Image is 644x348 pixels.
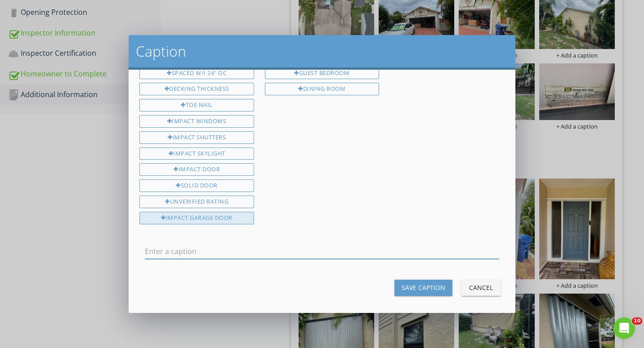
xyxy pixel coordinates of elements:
[139,67,254,80] div: Spaced w/i 24" oc
[139,147,254,160] div: Impact Skylight
[139,99,254,112] div: Toe Nail
[139,196,254,208] div: Unverified Rating
[136,42,508,60] h2: Caption
[632,317,642,325] span: 10
[139,179,254,192] div: Solid Door
[139,83,254,95] div: Decking thickness
[265,83,379,95] div: Dining Room
[145,244,499,259] input: Enter a caption
[139,163,254,176] div: Impact Door
[139,131,254,144] div: Impact Shutters
[139,115,254,128] div: Impact Windows
[394,280,452,296] button: Save Caption
[139,212,254,224] div: Impact Garage Door
[402,283,445,292] div: Save Caption
[613,317,635,339] iframe: Intercom live chat
[469,283,494,292] div: Cancel
[265,67,379,80] div: Guest Bedroom
[461,280,501,296] button: Cancel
